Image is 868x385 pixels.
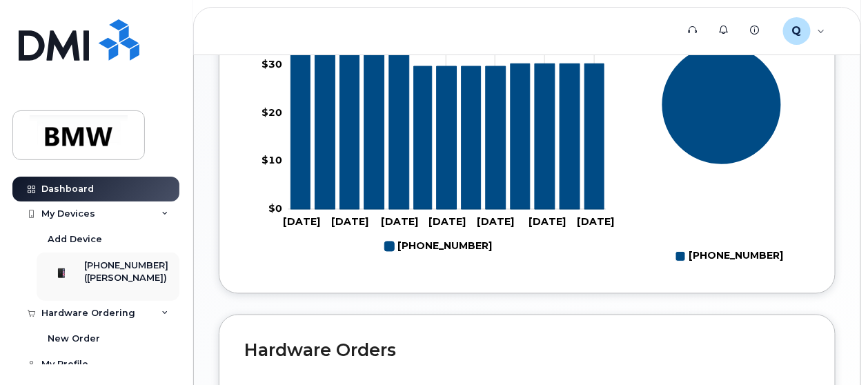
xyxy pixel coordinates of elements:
[773,17,835,45] div: QTE7132
[385,235,493,258] g: 864-696-1736
[283,216,320,228] tspan: [DATE]
[662,46,782,166] g: Series
[385,235,493,258] g: Legend
[268,203,282,215] tspan: $0
[675,246,783,268] g: Legend
[578,216,615,228] tspan: [DATE]
[244,340,810,361] h2: Hardware Orders
[662,46,784,269] g: Chart
[262,58,282,70] tspan: $30
[477,216,515,228] tspan: [DATE]
[381,216,418,228] tspan: [DATE]
[792,23,802,39] span: Q
[808,325,858,375] iframe: Messenger Launcher
[428,216,466,228] tspan: [DATE]
[262,155,282,167] tspan: $10
[332,216,369,228] tspan: [DATE]
[262,106,282,119] tspan: $20
[529,216,566,228] tspan: [DATE]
